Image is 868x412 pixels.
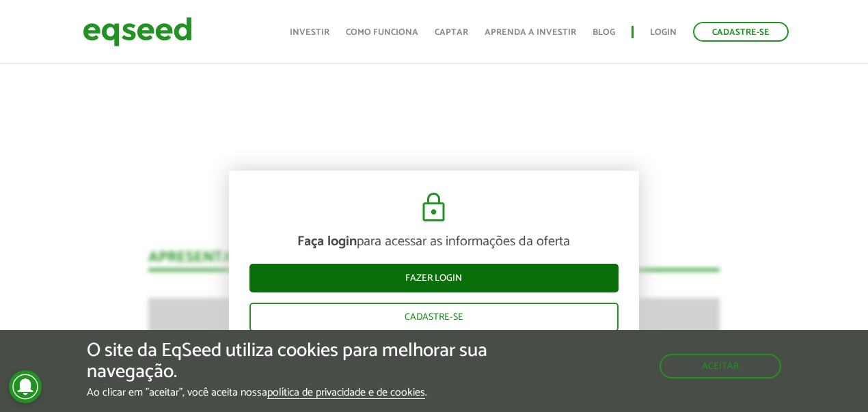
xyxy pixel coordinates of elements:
[83,14,192,50] img: EqSeed
[267,387,425,399] a: política de privacidade e de cookies
[87,340,504,383] h5: O site da EqSeed utiliza cookies para melhorar sua navegação.
[249,234,619,250] p: para acessar as informações da oferta
[593,28,615,37] a: Blog
[417,191,450,224] img: cadeado.svg
[346,28,418,37] a: Como funciona
[290,28,329,37] a: Investir
[660,354,781,379] button: Aceitar
[485,28,576,37] a: Aprenda a investir
[249,264,619,292] a: Fazer login
[249,303,619,331] a: Cadastre-se
[297,230,357,253] strong: Faça login
[693,22,789,42] a: Cadastre-se
[87,386,504,399] p: Ao clicar em "aceitar", você aceita nossa .
[435,28,468,37] a: Captar
[650,28,677,37] a: Login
